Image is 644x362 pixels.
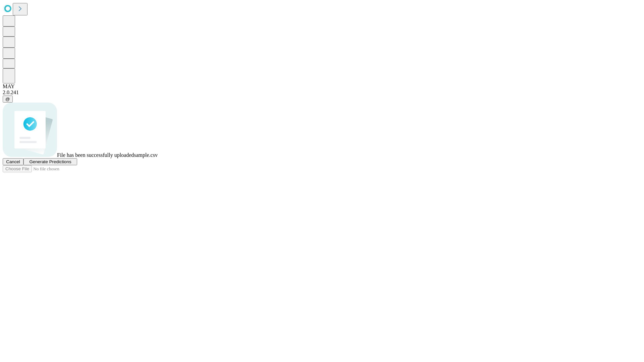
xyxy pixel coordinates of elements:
span: @ [5,97,10,102]
span: File has been successfully uploaded [57,152,134,158]
button: Cancel [3,158,23,165]
span: sample.csv [134,152,158,158]
button: Generate Predictions [23,158,77,165]
div: 2.0.241 [3,89,641,96]
button: @ [3,96,13,103]
span: Generate Predictions [29,159,71,164]
span: Cancel [6,159,20,164]
div: MAY [3,83,641,89]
